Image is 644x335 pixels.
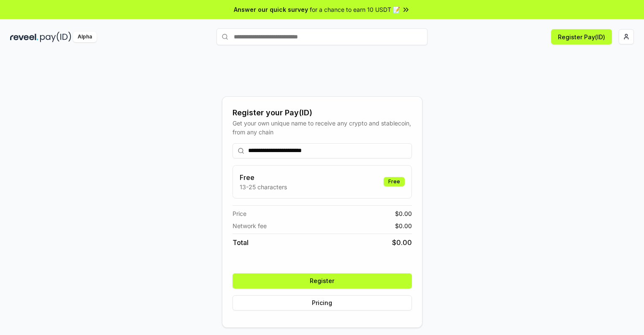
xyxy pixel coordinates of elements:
[384,177,405,186] div: Free
[10,32,38,42] img: reveel_dark
[240,172,287,182] h3: Free
[233,209,246,218] span: Price
[234,5,308,14] span: Answer our quick survey
[73,32,97,42] div: Alpha
[233,237,249,248] span: Total
[551,29,612,44] button: Register Pay(ID)
[233,221,267,230] span: Network fee
[233,119,412,136] div: Get your own unique name to receive any crypto and stablecoin, from any chain
[395,209,412,218] span: $ 0.00
[233,107,412,119] div: Register your Pay(ID)
[233,295,412,310] button: Pricing
[233,273,412,289] button: Register
[40,32,71,42] img: pay_id
[392,237,412,248] span: $ 0.00
[240,182,287,191] p: 13-25 characters
[395,221,412,230] span: $ 0.00
[310,5,400,14] span: for a chance to earn 10 USDT 📝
